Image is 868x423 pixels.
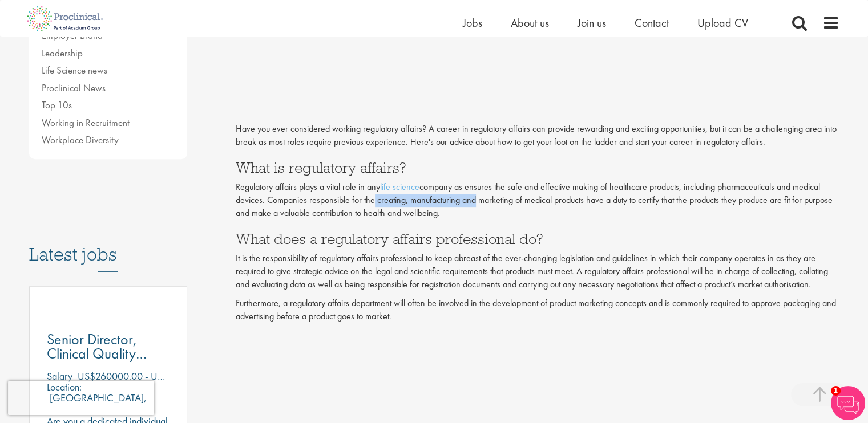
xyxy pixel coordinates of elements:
span: Senior Director, Clinical Quality Assurance [47,330,147,377]
a: Contact [635,15,669,30]
span: Have you ever considered working regulatory affairs? A career in regulatory affairs can provide r... [236,123,837,148]
a: Leadership [42,47,83,59]
img: Chatbot [831,386,865,420]
a: Proclinical News [42,82,106,94]
p: US$260000.00 - US$280000.00 per annum [78,369,259,383]
a: Life Science news [42,64,107,76]
h3: Latest jobs [29,216,188,272]
a: Working in Recruitment [42,116,130,129]
p: It is the responsibility of regulatory affairs professional to keep abreast of the ever-changing ... [236,252,839,291]
a: Jobs [463,15,482,30]
a: life science [380,181,419,193]
h3: What does a regulatory affairs professional do? [236,231,839,246]
a: Senior Director, Clinical Quality Assurance [47,332,170,361]
a: Upload CV [697,15,748,30]
iframe: reCAPTCHA [8,381,154,415]
a: Top 10s [42,99,72,111]
a: Join us [578,15,606,30]
p: Furthermore, a regulatory affairs department will often be involved in the development of product... [236,297,839,323]
p: Regulatory affairs plays a vital role in any company as ensures the safe and effective making of ... [236,181,839,220]
a: About us [511,15,549,30]
span: Salary [47,369,72,383]
a: Workplace Diversity [42,133,119,146]
h3: What is regulatory affairs? [236,160,839,175]
span: 1 [831,386,841,396]
span: mmonly required to approve packaging and advertising before a product goes to market. [236,297,836,322]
